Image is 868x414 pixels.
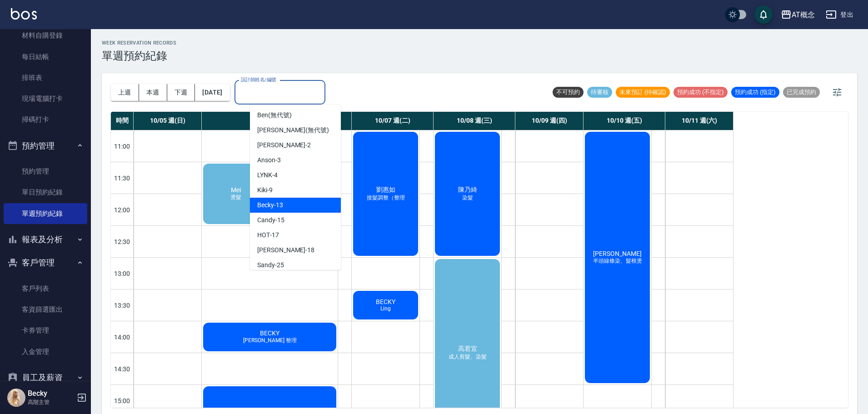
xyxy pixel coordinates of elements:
label: 設計師姓名/編號 [241,76,276,83]
span: Mei [229,186,243,194]
div: 13:30 [111,289,134,321]
div: 10/08 週(三) [434,112,515,130]
span: BECKY [258,329,281,337]
span: 成人剪髮、染髮 [447,353,489,361]
a: 單週預約紀錄 [4,203,87,224]
span: 接髮調整（整理 [365,194,407,202]
h2: WEEK RESERVATION RECORDS [102,40,176,46]
div: -18 [250,243,341,258]
div: (無代號) [250,108,341,123]
span: LYNK [257,170,272,180]
div: 10/07 週(二) [352,112,434,130]
span: [PERSON_NAME] [257,245,305,255]
span: [PERSON_NAME] [591,250,644,257]
button: 員工及薪資 [4,366,87,389]
span: Candy [257,215,275,225]
div: 14:00 [111,321,134,353]
span: [PERSON_NAME] 整理 [241,337,299,344]
div: (無代號) [250,123,341,138]
span: 未來預訂 (待確認) [616,88,670,96]
button: [DATE] [195,84,229,101]
span: 不可預約 [553,88,584,96]
span: Ling [379,305,393,312]
button: 本週 [139,84,167,101]
div: AT概念 [792,9,815,20]
button: save [754,5,773,24]
img: Person [7,389,25,407]
div: 10/10 週(五) [584,112,665,130]
h5: Becky [28,389,74,398]
a: 客資篩選匯出 [4,299,87,320]
a: 材料自購登錄 [4,25,87,46]
span: Sandy [257,260,275,270]
span: BECKY [374,298,397,305]
span: 陳乃綺 [456,186,479,194]
span: 燙髮 [229,194,243,201]
button: 上週 [111,84,139,101]
div: 10/05 週(日) [134,112,202,130]
button: AT概念 [777,5,818,24]
div: -4 [250,168,341,183]
div: 10/06 週(一) [202,112,352,130]
h3: 單週預約紀錄 [102,50,176,62]
span: Ben [257,110,268,120]
div: -13 [250,198,341,213]
span: 劉惠如 [374,186,397,194]
div: -25 [250,258,341,273]
div: 12:30 [111,225,134,257]
a: 入金管理 [4,341,87,362]
span: HOT [257,230,270,240]
img: Logo [11,8,37,20]
div: -2 [250,138,341,153]
a: 排班表 [4,67,87,88]
div: 14:30 [111,353,134,384]
button: 下週 [167,84,195,101]
div: -17 [250,228,341,243]
button: 登出 [822,6,857,23]
div: -3 [250,153,341,168]
span: 染髮 [460,194,475,202]
div: 時間 [111,112,134,130]
div: 10/11 週(六) [665,112,733,130]
a: 掃碼打卡 [4,109,87,130]
span: Anson [257,155,275,165]
a: 每日結帳 [4,46,87,67]
span: Kiki [257,185,267,195]
div: 10/09 週(四) [515,112,584,130]
button: 預約管理 [4,134,87,158]
span: [PERSON_NAME] [257,125,305,135]
span: 已完成預約 [783,88,820,96]
a: 現場電腦打卡 [4,88,87,109]
div: -15 [250,213,341,228]
span: 預約成功 (不指定) [673,88,728,96]
span: 預約成功 (指定) [731,88,779,96]
div: 11:00 [111,130,134,162]
div: 12:00 [111,194,134,225]
p: 高階主管 [28,398,74,406]
span: Becky [257,200,274,210]
button: 客戶管理 [4,251,87,274]
a: 卡券管理 [4,320,87,341]
div: 13:00 [111,257,134,289]
button: 報表及分析 [4,228,87,251]
span: 高君宜 [456,345,479,353]
span: 半頭線條染、髮根燙 [591,257,644,265]
div: 11:30 [111,162,134,194]
a: 單日預約紀錄 [4,182,87,203]
span: 待審核 [587,88,612,96]
a: 預約管理 [4,161,87,182]
div: -9 [250,183,341,198]
a: 客戶列表 [4,278,87,299]
span: [PERSON_NAME] [257,140,305,150]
